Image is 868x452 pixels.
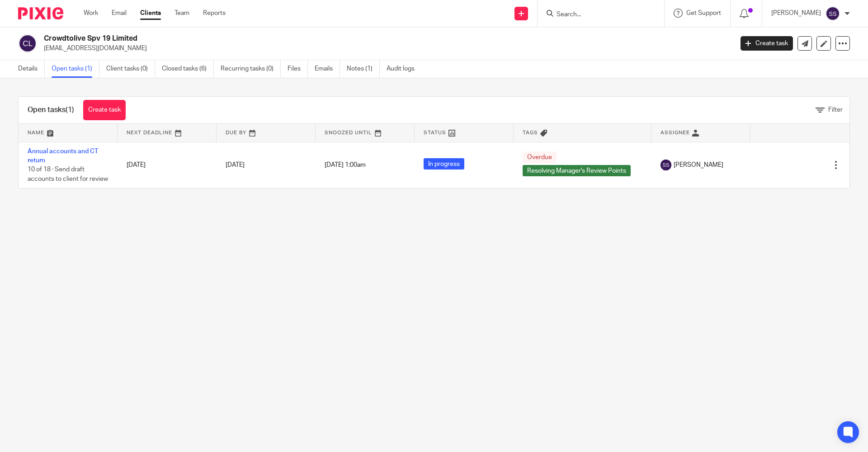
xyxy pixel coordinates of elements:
span: (1) [66,106,74,113]
span: Get Support [686,10,721,16]
img: Pixie [18,7,63,19]
a: Annual accounts and CT return [28,148,98,164]
h1: Open tasks [28,105,74,115]
span: Overdue [523,151,557,163]
span: 10 of 18 · Send draft accounts to client for review [28,166,108,182]
span: [DATE] 1:00am [325,162,366,168]
p: [PERSON_NAME] [771,9,821,18]
span: [PERSON_NAME] [674,160,723,169]
a: Reports [203,9,226,18]
a: Recurring tasks (0) [221,60,281,78]
a: Create task [741,36,793,51]
a: Clients [140,9,161,18]
span: Tags [523,130,538,135]
a: Audit logs [387,60,421,78]
img: svg%3E [660,160,671,170]
img: svg%3E [18,34,37,53]
input: Search [556,11,637,19]
span: [DATE] [226,162,245,168]
a: Files [288,60,308,78]
a: Client tasks (0) [106,60,155,78]
a: Open tasks (1) [52,60,99,78]
td: [DATE] [118,142,217,188]
a: Email [112,9,127,18]
a: Work [84,9,98,18]
span: In progress [424,158,464,169]
span: Snoozed Until [325,130,372,135]
a: Details [18,60,45,78]
h2: Crowdtolive Spv 19 Limited [44,34,590,43]
a: Team [175,9,189,18]
a: Closed tasks (6) [162,60,214,78]
a: Notes (1) [347,60,380,78]
span: Resolving Manager's Review Points [523,165,631,176]
img: svg%3E [826,6,840,21]
p: [EMAIL_ADDRESS][DOMAIN_NAME] [44,44,727,53]
span: Filter [828,107,843,113]
a: Emails [315,60,340,78]
span: Status [424,130,446,135]
a: Create task [83,100,126,120]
